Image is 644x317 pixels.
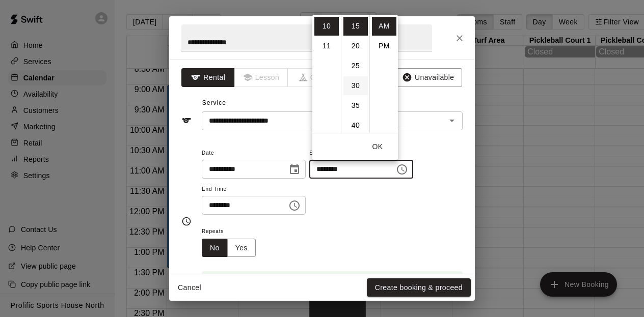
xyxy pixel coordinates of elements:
[343,76,368,95] li: 30 minutes
[173,278,206,297] button: Cancel
[343,17,368,36] li: 15 minutes
[309,147,413,160] span: Start Time
[202,183,306,196] span: End Time
[341,15,369,133] ul: Select minutes
[343,116,368,135] li: 40 minutes
[314,37,339,55] li: 11 hours
[181,68,235,87] button: Rental
[202,225,264,239] span: Repeats
[369,15,398,133] ul: Select meridiem
[343,96,368,115] li: 35 minutes
[181,116,192,126] svg: Service
[235,68,288,87] span: Lessons must be created in the Services page first
[450,29,469,47] button: Close
[314,17,339,36] li: 10 hours
[202,239,228,257] button: No
[343,37,368,55] li: 20 minutes
[284,195,305,216] button: Choose time, selected time is 10:45 AM
[202,147,306,160] span: Date
[202,239,256,257] div: outlined button group
[343,56,368,75] li: 25 minutes
[284,159,305,180] button: Choose date, selected date is Sep 13, 2025
[227,239,256,257] button: Yes
[202,99,226,106] span: Service
[312,15,341,133] ul: Select hours
[288,68,341,87] span: Camps can only be created in the Services page
[392,159,412,180] button: Choose time, selected time is 10:15 AM
[445,113,459,128] button: Open
[372,17,396,36] li: AM
[394,68,462,87] button: Unavailable
[181,216,192,226] svg: Timing
[367,278,471,297] button: Create booking & proceed
[361,137,394,156] button: OK
[372,37,396,55] li: PM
